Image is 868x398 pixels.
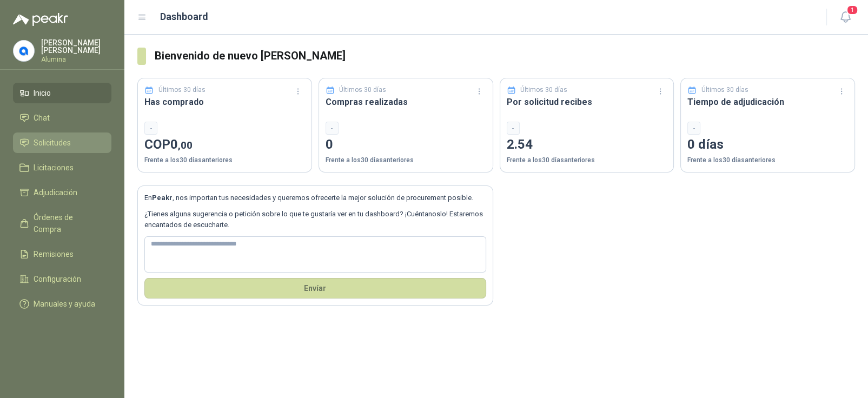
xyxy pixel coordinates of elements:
[13,294,111,314] a: Manuales y ayuda
[41,56,111,63] p: Alumina
[836,8,855,27] button: 1
[41,39,111,54] p: [PERSON_NAME] [PERSON_NAME]
[34,137,71,149] span: Solicitudes
[34,87,51,99] span: Inicio
[178,139,193,151] span: ,00
[13,182,111,203] a: Adjudicación
[34,298,95,310] span: Manuales y ayuda
[13,108,111,128] a: Chat
[507,135,667,155] p: 2.54
[507,122,520,135] div: -
[687,135,848,155] p: 0 días
[144,135,305,155] p: COP
[701,85,748,95] p: Últimos 30 días
[14,41,34,61] img: Company Logo
[34,248,74,260] span: Remisiones
[144,278,486,298] button: Envíar
[846,5,858,15] span: 1
[34,211,101,235] span: Órdenes de Compra
[326,135,486,155] p: 0
[13,132,111,153] a: Solicitudes
[13,244,111,264] a: Remisiones
[144,95,305,109] h3: Has comprado
[326,95,486,109] h3: Compras realizadas
[687,122,700,135] div: -
[687,155,848,165] p: Frente a los 30 días anteriores
[170,137,193,152] span: 0
[152,194,173,202] b: Peakr
[160,9,208,24] h1: Dashboard
[687,95,848,109] h3: Tiempo de adjudicación
[13,207,111,240] a: Órdenes de Compra
[34,162,74,174] span: Licitaciones
[13,157,111,178] a: Licitaciones
[13,83,111,103] a: Inicio
[144,193,486,203] p: En , nos importan tus necesidades y queremos ofrecerte la mejor solución de procurement posible.
[520,85,567,95] p: Últimos 30 días
[507,155,667,165] p: Frente a los 30 días anteriores
[34,187,77,198] span: Adjudicación
[326,122,339,135] div: -
[155,48,855,64] h3: Bienvenido de nuevo [PERSON_NAME]
[144,209,486,231] p: ¿Tienes alguna sugerencia o petición sobre lo que te gustaría ver en tu dashboard? ¡Cuéntanoslo! ...
[13,269,111,289] a: Configuración
[339,85,386,95] p: Últimos 30 días
[13,13,68,26] img: Logo peakr
[144,122,157,135] div: -
[34,273,81,285] span: Configuración
[158,85,206,95] p: Últimos 30 días
[144,155,305,165] p: Frente a los 30 días anteriores
[507,95,667,109] h3: Por solicitud recibes
[326,155,486,165] p: Frente a los 30 días anteriores
[34,112,50,124] span: Chat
